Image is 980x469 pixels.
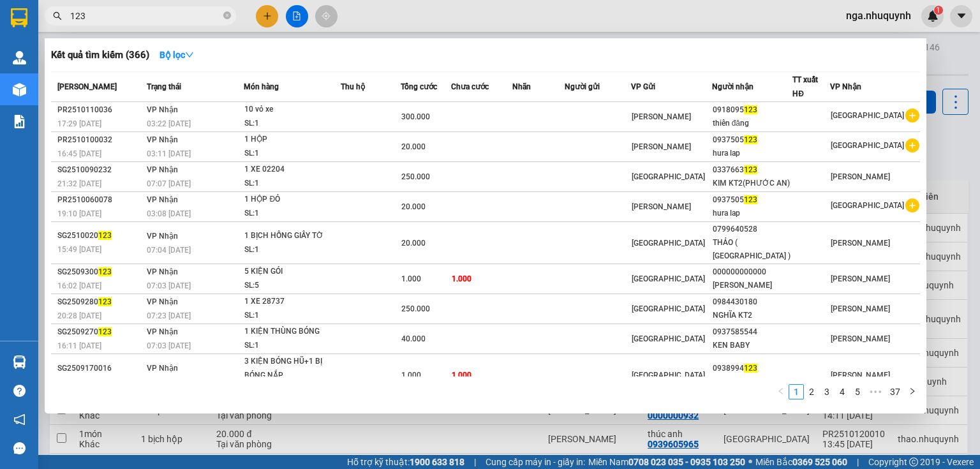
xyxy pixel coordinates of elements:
span: 16:11 [DATE] [57,341,101,350]
div: 0938994 [713,362,792,375]
span: 250.000 [401,172,430,181]
span: 15:49 [DATE] [57,245,101,254]
div: thiên đăng [713,117,792,130]
img: warehouse-icon [13,83,26,96]
span: 03:22 [DATE] [147,119,191,128]
div: 000000000000 [713,265,792,279]
span: 1.000 [401,371,421,380]
img: warehouse-icon [13,51,26,64]
span: TT xuất HĐ [792,75,818,98]
button: Bộ lọcdown [149,45,204,65]
img: solution-icon [13,115,26,128]
div: 1 XE 28737 [244,295,340,309]
span: [GEOGRAPHIC_DATA] [632,274,705,283]
span: 07:03 [DATE] [147,281,191,290]
span: 03:11 [DATE] [147,149,191,158]
span: [PERSON_NAME] [632,112,691,121]
span: VP Nhận [147,297,178,306]
span: message [13,442,26,454]
div: THẢO ( [GEOGRAPHIC_DATA] ) [713,236,792,263]
div: SG2509270 [57,325,143,339]
span: 19:10 [DATE] [57,209,101,218]
span: [PERSON_NAME] [831,239,890,248]
span: VP Nhận [147,195,178,204]
span: [GEOGRAPHIC_DATA] [632,239,705,248]
strong: Bộ lọc [160,50,194,60]
span: 1.000 [452,371,471,380]
span: 20.000 [401,239,426,248]
a: 37 [886,385,904,399]
div: KIM KT2(PHƯỚC AN) [713,177,792,190]
span: 17:29 [DATE] [57,119,101,128]
span: [GEOGRAPHIC_DATA] [632,172,705,181]
span: 123 [98,297,112,306]
div: 0937585544 [713,325,792,339]
div: SL: 5 [244,279,340,293]
div: SG2509170016 [57,362,143,375]
div: SL: 1 [244,147,340,161]
span: [GEOGRAPHIC_DATA] [632,371,705,380]
span: question-circle [13,385,26,397]
span: [PERSON_NAME] [57,82,117,91]
a: 3 [820,385,834,399]
span: right [909,387,916,395]
span: 250.000 [401,304,430,313]
a: 1 [789,385,803,399]
div: 1 KIỆN THÙNG BÓNG [244,325,340,339]
span: 07:07 [DATE] [147,179,191,188]
span: [GEOGRAPHIC_DATA] [632,334,705,343]
span: Nhãn [512,82,531,91]
div: 0984430180 [713,295,792,309]
span: [PERSON_NAME] [632,142,691,151]
span: [PERSON_NAME] [632,202,691,211]
div: 5 KIỆN GÓI [244,265,340,279]
span: 1.000 [401,274,421,283]
li: 1 [789,384,804,399]
span: [PERSON_NAME] [831,304,890,313]
span: Chưa cước [451,82,489,91]
span: plus-circle [905,108,919,123]
div: 1 BỊCH HỒNG GIẤY TỜ [244,229,340,243]
li: Next 5 Pages [865,384,886,399]
div: 1 HỘP [244,133,340,147]
div: SL: 1 [244,309,340,323]
div: HƯNG [713,375,792,389]
span: ••• [865,384,886,399]
div: SG2510090232 [57,163,143,177]
span: notification [13,413,26,426]
div: SL: 1 [244,177,340,191]
span: Người nhận [712,82,754,91]
span: 07:23 [DATE] [147,311,191,320]
div: SG2510020 [57,229,143,242]
div: SG2509280 [57,295,143,309]
span: 123 [744,364,757,373]
span: [GEOGRAPHIC_DATA] [831,141,904,150]
span: close-circle [223,10,231,22]
li: 4 [835,384,850,399]
span: VP Nhận [147,135,178,144]
button: left [773,384,789,399]
div: 1 XE 02204 [244,163,340,177]
span: [GEOGRAPHIC_DATA] [632,304,705,313]
span: VP Nhận [147,232,178,241]
div: [PERSON_NAME] [713,279,792,292]
img: warehouse-icon [13,355,26,369]
span: 123 [744,135,757,144]
span: VP Nhận [147,105,178,114]
div: 0937505 [713,133,792,147]
div: SL: 1 [244,243,340,257]
span: VP Nhận [830,82,861,91]
span: [GEOGRAPHIC_DATA] [831,111,904,120]
span: 20:28 [DATE] [57,311,101,320]
div: 1 HỘP ĐỎ [244,193,340,207]
span: 123 [744,165,757,174]
span: close-circle [223,11,231,19]
span: 16:02 [DATE] [57,281,101,290]
a: 4 [835,385,849,399]
h3: Kết quả tìm kiếm ( 366 ) [51,48,149,62]
div: 0799640528 [713,223,792,236]
span: 123 [98,327,112,336]
span: 20.000 [401,202,426,211]
div: NGHĨA KT2 [713,309,792,322]
span: VP Nhận [147,364,178,373]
